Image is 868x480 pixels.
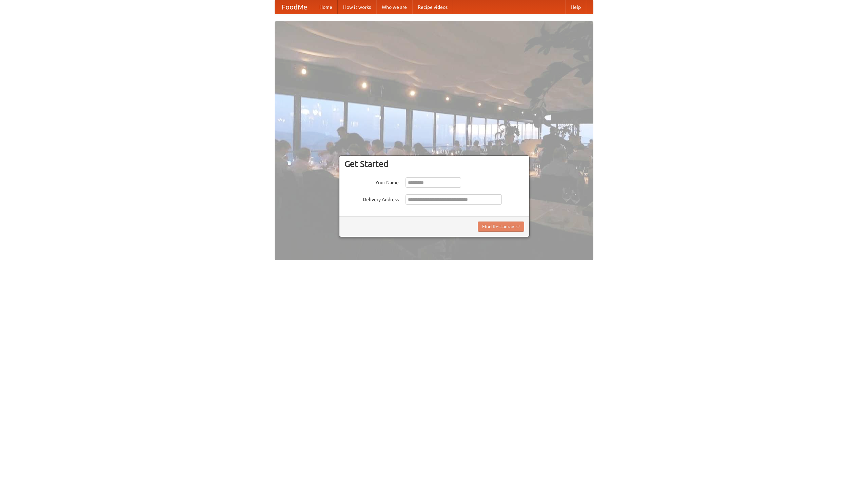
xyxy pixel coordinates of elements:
label: Delivery Address [344,194,399,203]
h3: Get Started [344,159,524,169]
a: Who we are [376,0,412,14]
button: Find Restaurants! [478,222,524,232]
a: Home [314,0,338,14]
a: Help [565,0,586,14]
label: Your Name [344,177,399,186]
a: FoodMe [275,0,314,14]
a: Recipe videos [412,0,453,14]
a: How it works [338,0,376,14]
